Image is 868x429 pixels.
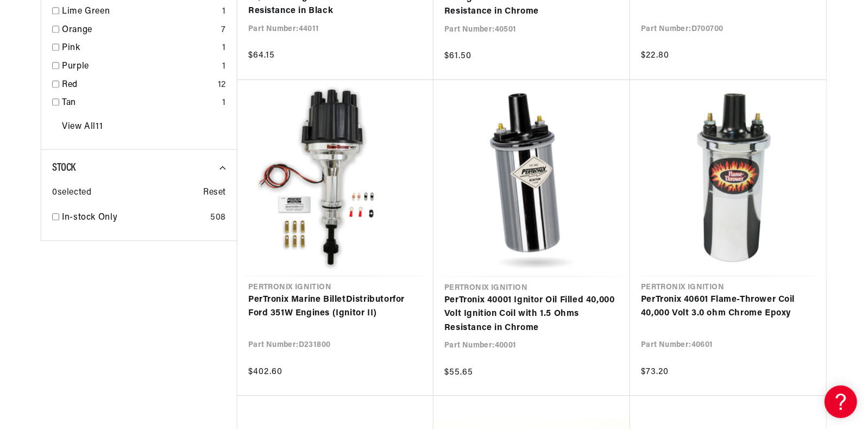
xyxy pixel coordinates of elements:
a: PerTronix Marine BilletDistributorfor Ford 351W Engines (Ignitor II) [248,293,423,321]
a: PerTronix 40001 Ignitor Oil Filled 40,000 Volt Ignition Coil with 1.5 Ohms Resistance in Chrome [444,294,619,335]
div: 1 [222,60,226,74]
div: 1 [222,96,226,110]
span: Stock [52,163,76,173]
a: Lime Green [62,5,218,19]
div: 1 [222,5,226,19]
a: Pink [62,41,218,55]
span: Reset [203,186,226,200]
a: In-stock Only [62,211,206,225]
div: 1 [222,41,226,55]
a: Tan [62,96,218,110]
a: Orange [62,23,217,38]
div: 508 [210,211,226,225]
span: 0 selected [52,186,91,200]
a: View All 11 [62,120,103,134]
a: Red [62,78,213,92]
a: PerTronix 40601 Flame-Thrower Coil 40,000 Volt 3.0 ohm Chrome Epoxy [641,293,815,321]
div: 7 [221,23,226,38]
a: Purple [62,60,218,74]
div: 12 [218,78,226,92]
